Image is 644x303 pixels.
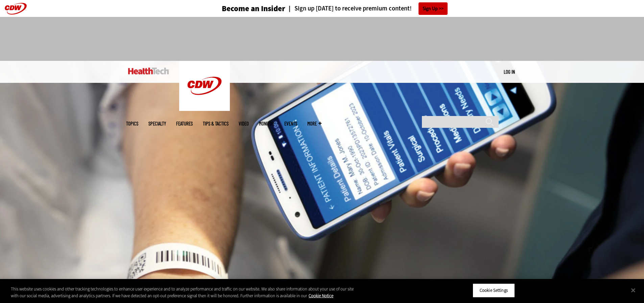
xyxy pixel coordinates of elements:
div: This website uses cookies and other tracking technologies to enhance user experience and to analy... [11,286,354,299]
span: Specialty [148,121,166,126]
a: Video [239,121,249,126]
a: More information about your privacy [309,293,333,299]
button: Close [626,283,641,298]
a: Sign Up [419,2,448,15]
a: Log in [504,69,515,75]
h3: Become an Insider [222,5,285,13]
button: Cookie Settings [473,283,515,298]
a: Tips & Tactics [203,121,229,126]
a: MonITor [259,121,274,126]
a: Features [176,121,193,126]
div: User menu [504,68,515,75]
span: Topics [126,121,138,126]
a: Become an Insider [196,5,285,13]
span: More [307,121,321,126]
img: Home [179,61,230,111]
a: Events [284,121,297,126]
a: Sign up [DATE] to receive premium content! [285,5,412,12]
img: Home [128,68,169,74]
a: CDW [179,106,230,113]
